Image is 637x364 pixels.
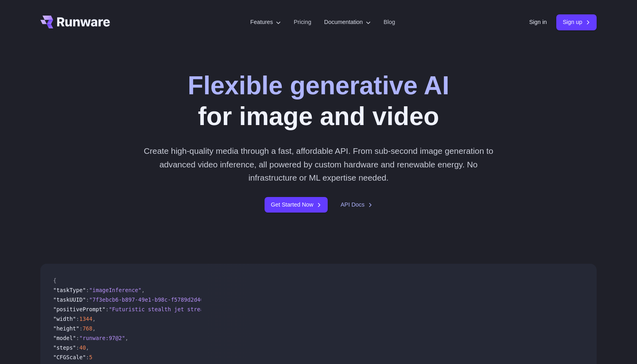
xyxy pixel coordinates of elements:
[53,335,76,341] span: "model"
[79,316,92,322] span: 1344
[340,200,372,209] a: API Docs
[83,325,93,332] span: 768
[53,296,86,303] span: "taskUUID"
[92,325,96,332] span: ,
[53,325,79,332] span: "height"
[92,316,96,322] span: ,
[89,354,92,360] span: 5
[53,287,86,293] span: "taskType"
[76,335,79,341] span: :
[86,287,89,293] span: :
[53,344,76,351] span: "steps"
[294,18,311,27] a: Pricing
[86,354,89,360] span: :
[188,71,449,100] strong: Flexible generative AI
[109,306,406,312] span: "Futuristic stealth jet streaking through a neon-lit cityscape with glowing purple exhaust"
[79,344,86,351] span: 40
[265,197,328,213] a: Get Started Now
[106,306,109,312] span: :
[529,18,547,27] a: Sign in
[384,18,395,27] a: Blog
[141,287,145,293] span: ,
[556,14,597,30] a: Sign up
[89,287,141,293] span: "imageInference"
[53,306,106,312] span: "positivePrompt"
[79,325,82,332] span: :
[76,316,79,322] span: :
[141,144,497,184] p: Create high-quality media through a fast, affordable API. From sub-second image generation to adv...
[324,18,371,27] label: Documentation
[86,296,89,303] span: :
[79,335,125,341] span: "runware:97@2"
[86,344,89,351] span: ,
[76,344,79,351] span: :
[89,296,213,303] span: "7f3ebcb6-b897-49e1-b98c-f5789d2d40d7"
[53,316,76,322] span: "width"
[40,16,110,28] a: Go to /
[188,70,449,131] h1: for image and video
[53,354,86,360] span: "CFGScale"
[250,18,281,27] label: Features
[125,335,128,341] span: ,
[53,277,56,284] span: {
